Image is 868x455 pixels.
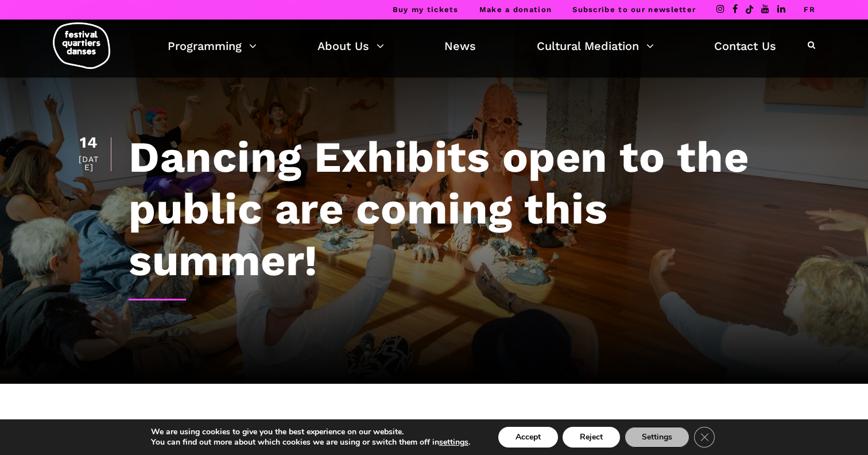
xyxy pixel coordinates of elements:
[444,36,476,56] a: News
[439,437,468,448] button: settings
[151,437,470,448] p: You can find out more about which cookies we are using or switch them off in .
[78,155,99,171] div: [DATE]
[129,131,790,286] h1: Dancing Exhibits open to the public are coming this summer!
[694,427,715,448] button: Close GDPR Cookie Banner
[572,5,696,14] a: Subscribe to our newsletter
[714,36,776,56] a: Contact Us
[53,22,110,69] img: logo-fqd-med
[78,135,99,151] div: 14
[151,427,470,437] p: We are using cookies to give you the best experience on our website.
[479,5,552,14] a: Make a donation
[168,36,257,56] a: Programming
[563,427,620,448] button: Reject
[804,5,815,14] a: FR
[317,36,384,56] a: About Us
[537,36,654,56] a: Cultural Mediation
[498,427,558,448] button: Accept
[393,5,459,14] a: Buy my tickets
[625,427,689,448] button: Settings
